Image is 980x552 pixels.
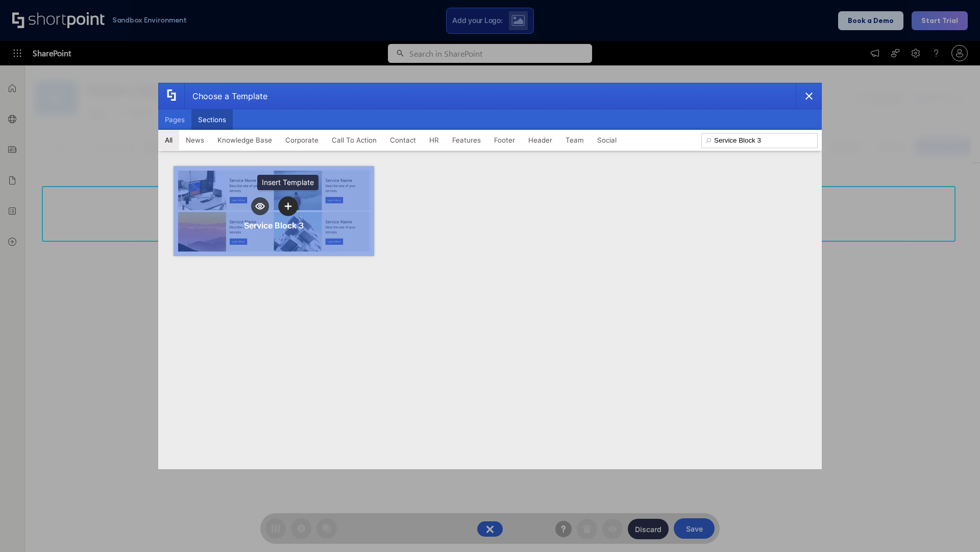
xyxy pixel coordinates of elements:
button: Features [446,130,487,150]
button: Corporate [279,130,325,150]
iframe: Chat Widget [929,503,980,552]
div: Service Block 3 [244,220,304,231]
button: Header [522,130,559,150]
button: Team [559,130,591,150]
button: Social [591,130,623,150]
button: Call To Action [325,130,383,150]
div: Choose a Template [184,83,267,109]
button: HR [423,130,446,150]
button: Footer [487,130,522,150]
div: template selector [158,83,822,469]
button: News [179,130,211,150]
button: Pages [158,109,191,130]
button: Contact [383,130,423,150]
input: Search [701,133,818,148]
button: All [158,130,179,150]
button: Sections [191,109,233,130]
button: Knowledge Base [211,130,279,150]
